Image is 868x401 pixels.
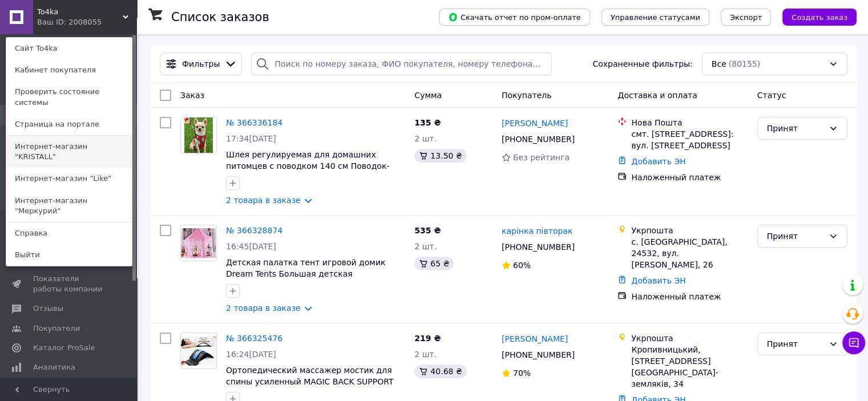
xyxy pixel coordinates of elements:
[631,117,748,128] div: Нова Пошта
[6,114,132,135] a: Страница на портале
[767,230,824,242] div: Принят
[6,168,132,189] a: Интернет-магазин "Like"
[631,157,685,166] a: Добавить ЭН
[721,9,771,26] button: Экспорт
[180,117,217,153] a: Фото товару
[631,333,748,344] div: Укрпошта
[226,118,282,127] a: № 366336184
[502,135,575,144] span: [PHONE_NUMBER]
[617,91,697,100] span: Доставка и оплата
[226,350,276,359] span: 16:24[DATE]
[414,149,466,163] div: 13.50 ₴
[792,13,847,22] span: Создать заказ
[502,91,552,100] span: Покупатель
[513,153,570,162] span: Без рейтинга
[181,336,216,365] img: Фото товару
[502,225,572,237] a: карінка півторак
[782,9,857,26] button: Создать заказ
[33,343,95,353] span: Каталог ProSale
[439,9,590,26] button: Скачать отчет по пром-оплате
[6,81,132,113] a: Проверить состояние системы
[631,172,748,183] div: Наложенный платеж
[592,58,692,70] span: Сохраненные фильтры:
[180,225,217,261] a: Фото товару
[729,59,760,68] span: (80155)
[226,196,301,205] a: 2 товара в заказе
[767,338,824,350] div: Принят
[631,225,748,236] div: Укрпошта
[771,12,857,21] a: Создать заказ
[414,334,441,343] span: 219 ₴
[414,118,441,127] span: 135 ₴
[33,274,106,294] span: Показатели работы компании
[33,362,75,372] span: Аналитика
[180,91,204,100] span: Заказ
[6,190,132,222] a: Интернет-магазин "Меркурий"
[33,323,80,334] span: Покупатели
[6,222,132,244] a: Справка
[226,226,282,235] a: № 366328874
[767,122,824,135] div: Принят
[513,368,531,378] span: 70%
[226,258,396,301] a: Детская палатка тент игровой домик Dream Tents Большая детская игрушечная палатка, складная детск...
[6,244,132,266] a: Выйти
[502,350,575,359] span: [PHONE_NUMBER]
[6,59,132,81] a: Кабинет покупателя
[631,291,748,302] div: Наложенный платеж
[226,303,301,313] a: 2 товара в заказе
[502,118,568,129] a: [PERSON_NAME]
[414,257,454,270] div: 65 ₴
[757,91,786,100] span: Статус
[33,303,63,314] span: Отзывы
[171,10,269,24] h1: Список заказов
[414,226,441,235] span: 535 ₴
[226,366,393,398] a: Ортопедический массажер мостик для спины усиленный MAGIC BACK SUPPORT |Kорректор осанки 3 уровня ...
[502,242,575,252] span: [PHONE_NUMBER]
[251,52,552,75] input: Поиск по номеру заказа, ФИО покупателя, номеру телефона, Email, номеру накладной
[37,7,123,17] span: To4ka
[6,38,132,59] a: Сайт To4ka
[730,13,762,22] span: Экспорт
[611,13,700,22] span: Управление статусами
[226,150,389,193] a: Шлея регулируемая для домашних питомцев с поводком 140 см Поводок-шлея Стильная шлейка поводок ре...
[631,276,685,285] a: Добавить ЭН
[184,118,213,153] img: Фото товару
[502,333,568,345] a: [PERSON_NAME]
[414,134,437,143] span: 2 шт.
[631,344,748,390] div: Кропивницький, [STREET_ADDRESS] [GEOGRAPHIC_DATA]-земляків, 34
[181,228,216,257] img: Фото товару
[631,128,748,151] div: смт. [STREET_ADDRESS]: вул. [STREET_ADDRESS]
[601,9,709,26] button: Управление статусами
[182,58,220,70] span: Фильтры
[842,331,865,354] button: Чат с покупателем
[414,91,442,100] span: Сумма
[37,17,85,27] div: Ваш ID: 2008055
[414,242,437,251] span: 2 шт.
[448,12,581,22] span: Скачать отчет по пром-оплате
[631,236,748,270] div: с. [GEOGRAPHIC_DATA], 24532, вул. [PERSON_NAME], 26
[226,134,276,143] span: 17:34[DATE]
[414,364,466,378] div: 40.68 ₴
[226,242,276,251] span: 16:45[DATE]
[226,334,282,343] a: № 366325476
[414,350,437,359] span: 2 шт.
[513,261,531,270] span: 60%
[712,58,726,70] span: Все
[180,333,217,369] a: Фото товару
[6,136,132,168] a: Интернет-магазин "KRISTALL"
